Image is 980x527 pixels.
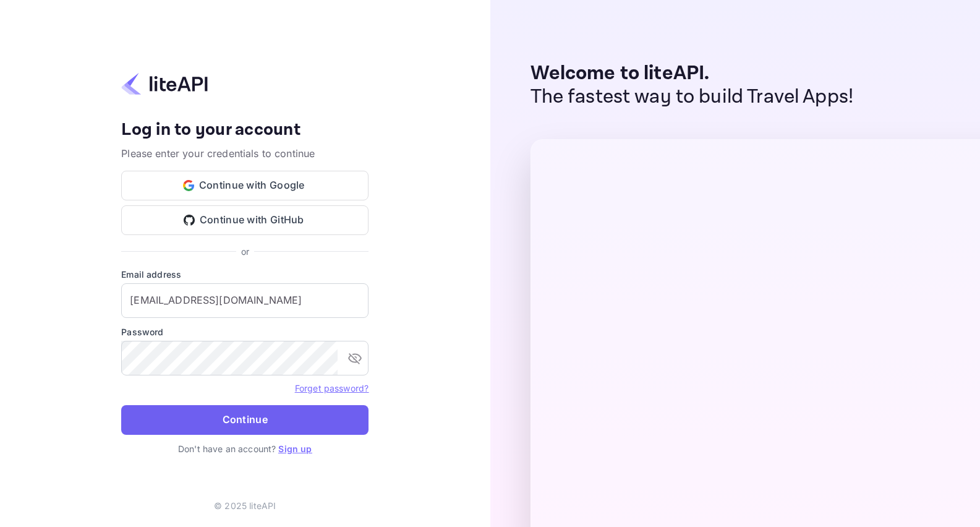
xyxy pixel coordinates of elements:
[121,268,369,281] label: Email address
[121,325,369,338] label: Password
[121,405,369,435] button: Continue
[121,119,369,141] h4: Log in to your account
[295,382,369,394] a: Forget password?
[295,383,369,393] a: Forget password?
[121,171,369,200] button: Continue with Google
[121,442,369,455] p: Don't have an account?
[121,146,369,161] p: Please enter your credentials to continue
[121,283,369,318] input: Enter your email address
[530,62,854,85] p: Welcome to liteAPI.
[278,443,312,454] a: Sign up
[121,72,208,96] img: liteapi
[241,245,249,258] p: or
[530,85,854,109] p: The fastest way to build Travel Apps!
[214,499,276,512] p: © 2025 liteAPI
[121,205,369,235] button: Continue with GitHub
[343,346,367,371] button: toggle password visibility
